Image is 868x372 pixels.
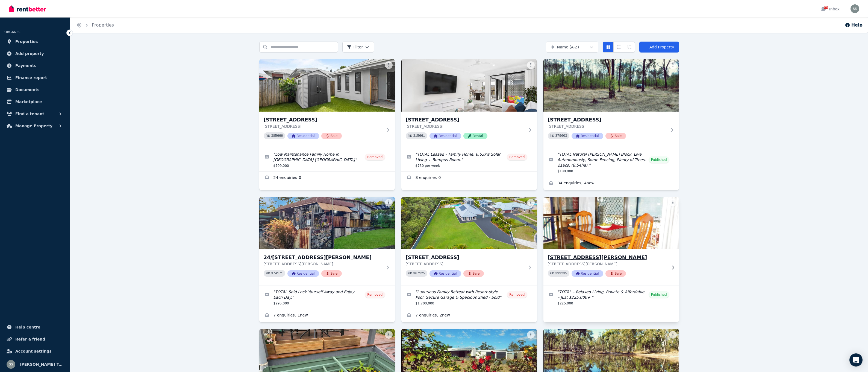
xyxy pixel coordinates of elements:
p: [STREET_ADDRESS][PERSON_NAME] [264,261,383,267]
button: Expanded list view [624,42,635,53]
span: Find a tenant [15,111,44,117]
a: Properties [4,36,65,47]
span: Properties [15,38,38,45]
div: View options [603,42,635,53]
span: Filter [347,44,363,50]
span: Residential [572,133,603,139]
button: More options [527,61,535,69]
h3: [STREET_ADDRESS][PERSON_NAME] [548,254,667,261]
a: 22 Violet Rd, Millmerran Downs[STREET_ADDRESS][STREET_ADDRESS]PID 379603ResidentialSale [543,59,679,148]
img: 1 Topaz Drive, Caloundra West [401,59,537,112]
span: Residential [287,270,319,277]
button: More options [385,331,393,339]
img: 22 Violet Rd, Millmerran Downs [543,59,679,112]
span: Name (A-Z) [557,44,579,50]
span: Sale [605,133,626,139]
code: 399235 [555,272,567,275]
a: Refer a friend [4,334,65,345]
button: More options [669,331,677,339]
small: PID [266,134,270,137]
small: PID [266,272,270,275]
button: Card view [603,42,614,53]
img: 26 Sydes Ct, Ningi [401,197,537,249]
button: More options [669,199,677,207]
span: 29 [824,6,828,9]
code: 385666 [271,134,283,138]
a: Edit listing: TOTAL Natural Bush Block, Live Autonomously, Some Fencing, Plenty of Trees. 21acs, ... [543,148,679,177]
a: Add property [4,48,65,59]
a: Enquiries for 26 Sydes Ct, Ningi [401,309,537,322]
a: Enquiries for 22 Violet Rd, Millmerran Downs [543,177,679,190]
a: Edit listing: Luxurious Family Retreat with Resort-style Pool, Secure Garage & Spacious Shed - Sold [401,286,537,309]
button: Help [845,22,863,28]
span: Documents [15,86,40,93]
span: ORGANISE [4,30,22,34]
button: More options [527,331,535,339]
span: Sale [463,270,484,277]
a: Edit listing: Low Maintenance Family Home in Caloundra West Sold [259,148,395,171]
span: Payments [15,62,36,69]
a: Enquiries for 1 Topaz Dr, Caloundra West [259,172,395,185]
p: [STREET_ADDRESS] [406,124,525,129]
h3: [STREET_ADDRESS] [406,254,525,261]
img: Sue Seivers Total Real Estate [851,4,859,13]
button: Find a tenant [4,108,65,119]
a: Add Property [639,42,679,53]
a: 1 Topaz Dr, Caloundra West[STREET_ADDRESS][STREET_ADDRESS]PID 385666ResidentialSale [259,59,395,148]
img: RentBetter [9,5,46,13]
small: PID [550,134,554,137]
code: 315661 [413,134,425,138]
button: Manage Property [4,120,65,131]
span: Help centre [15,324,40,330]
code: 367125 [413,272,425,275]
span: Sale [321,270,342,277]
span: Residential [429,133,461,139]
a: 26 Sydes Ct, Ningi[STREET_ADDRESS][STREET_ADDRESS]PID 367125ResidentialSale [401,197,537,286]
span: [PERSON_NAME] Total Real Estate [20,361,63,368]
a: Properties [92,22,114,28]
a: Documents [4,84,65,95]
p: [STREET_ADDRESS] [264,124,383,129]
button: Filter [342,42,374,53]
h3: [STREET_ADDRESS] [548,116,667,124]
nav: Breadcrumb [70,18,120,33]
span: Refer a friend [15,336,45,342]
a: Finance report [4,72,65,83]
button: Compact list view [613,42,624,53]
a: Edit listing: TOTAL Leased – Family Home, 6.63kw Solar, Living + Rumpus Room. [401,148,537,171]
h3: 24/[STREET_ADDRESS][PERSON_NAME] [264,254,383,261]
img: 1 Topaz Dr, Caloundra West [259,59,395,112]
div: Open Intercom Messenger [849,353,863,367]
span: Residential [572,270,603,277]
span: Finance report [15,74,47,81]
span: Residential [429,270,461,277]
a: Enquiries for 1 Topaz Drive, Caloundra West [401,172,537,185]
p: [STREET_ADDRESS] [406,261,525,267]
button: More options [669,61,677,69]
button: More options [385,199,393,207]
img: 28/1 Tandur Rd, Kybong [540,195,682,251]
button: More options [385,61,393,69]
button: Name (A-Z) [546,42,598,53]
a: Account settings [4,346,65,357]
span: Add property [15,50,44,57]
span: Sale [321,133,342,139]
small: PID [408,134,412,137]
img: Sue Seivers Total Real Estate [7,360,15,369]
button: More options [527,199,535,207]
small: PID [550,272,554,275]
h3: [STREET_ADDRESS] [406,116,525,124]
span: Rental [463,133,487,139]
a: Marketplace [4,96,65,107]
span: Sale [605,270,626,277]
a: Help centre [4,322,65,333]
a: Edit listing: TOTAL – Relaxed Living, Private & Affordable – Just $225,000+. [543,286,679,309]
p: [STREET_ADDRESS][PERSON_NAME] [548,261,667,267]
span: Account settings [15,348,52,354]
code: 379603 [555,134,567,138]
span: Manage Property [15,123,52,129]
img: 24/1513 Old Bruce Hwy, Kybong [259,197,395,249]
p: [STREET_ADDRESS] [548,124,667,129]
div: Inbox [820,6,840,12]
a: 1 Topaz Drive, Caloundra West[STREET_ADDRESS][STREET_ADDRESS]PID 315661ResidentialRental [401,59,537,148]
